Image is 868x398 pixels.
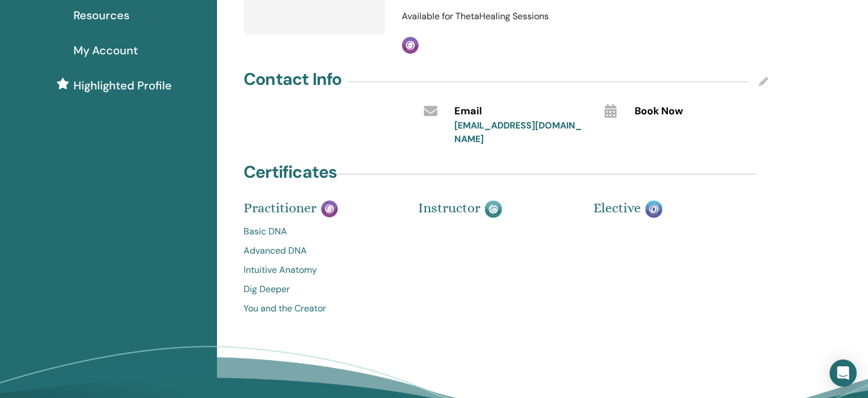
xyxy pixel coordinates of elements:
a: [EMAIL_ADDRESS][DOMAIN_NAME] [454,119,582,145]
span: My Account [73,42,138,59]
a: Advanced DNA [244,244,401,258]
span: Book Now [635,104,683,119]
span: Elective [593,200,641,216]
span: Resources [73,7,129,24]
span: Available for ThetaHealing Sessions [402,10,549,22]
span: Email [454,104,482,119]
span: Practitioner [244,200,316,216]
a: Dig Deeper [244,283,401,296]
a: You and the Creator [244,302,401,315]
a: Intuitive Anatomy [244,263,401,277]
h4: Certificates [244,162,337,182]
span: Highlighted Profile [73,77,172,94]
a: Basic DNA [244,225,401,238]
h4: Contact Info [244,69,341,89]
div: Open Intercom Messenger [830,360,857,387]
span: Instructor [418,200,480,216]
